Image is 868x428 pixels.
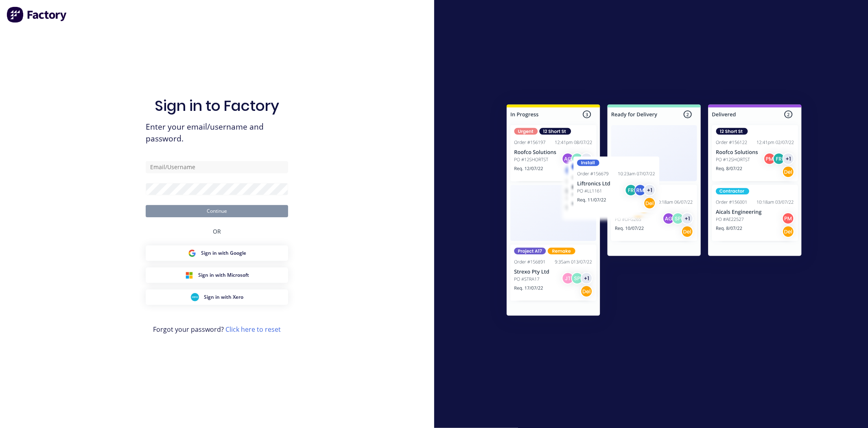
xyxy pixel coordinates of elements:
span: Sign in with Google [201,249,246,257]
input: Email/Username [146,161,288,173]
div: OR [213,217,221,245]
img: Google Sign in [188,249,196,257]
span: Sign in with Microsoft [198,271,249,279]
button: Google Sign inSign in with Google [146,245,288,261]
button: Continue [146,205,288,217]
span: Forgot your password? [153,324,281,334]
button: Xero Sign inSign in with Xero [146,289,288,305]
button: Microsoft Sign inSign in with Microsoft [146,267,288,283]
span: Sign in with Xero [204,293,243,301]
img: Sign in [489,88,820,335]
h1: Sign in to Factory [155,97,279,115]
a: Click here to reset [225,325,281,334]
span: Enter your email/username and password. [146,121,288,145]
img: Microsoft Sign in [185,271,193,279]
img: Factory [7,7,68,23]
img: Xero Sign in [191,293,199,301]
